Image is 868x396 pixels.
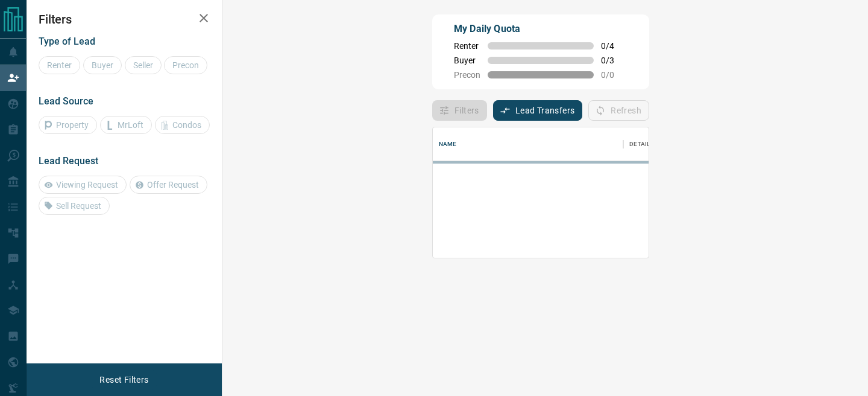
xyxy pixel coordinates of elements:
[39,155,98,167] span: Lead Request
[493,100,583,121] button: Lead Transfers
[601,56,627,65] span: 0 / 3
[433,127,623,161] div: Name
[439,127,457,161] div: Name
[39,12,210,27] h2: Filters
[601,41,627,51] span: 0 / 4
[454,22,627,36] p: My Daily Quota
[39,95,93,107] span: Lead Source
[601,70,627,80] span: 0 / 0
[39,36,95,47] span: Type of Lead
[92,369,156,390] button: Reset Filters
[454,70,480,80] span: Precon
[454,56,480,65] span: Buyer
[454,41,480,51] span: Renter
[629,127,653,161] div: Details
